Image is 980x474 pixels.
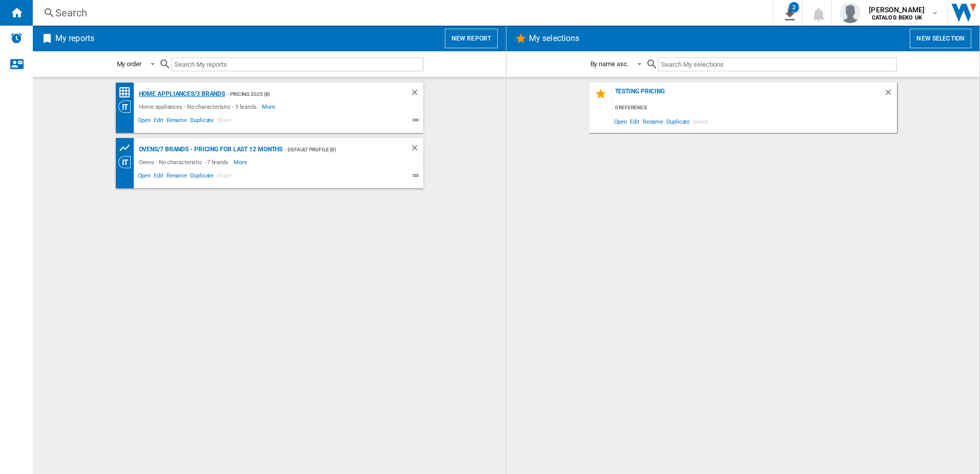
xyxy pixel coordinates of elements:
div: My order [117,60,141,68]
span: More [234,156,249,168]
span: Open [612,114,629,128]
div: Home appliances/3 brands [136,88,226,101]
span: Open [136,171,153,183]
span: Open [136,115,153,128]
div: Delete [410,143,423,156]
div: Category View [118,101,136,113]
div: 2 [789,2,799,12]
div: - Pricing 2025 (8) [225,88,389,101]
span: Rename [641,114,665,128]
span: Duplicate [189,171,215,183]
div: Delete [884,88,897,102]
span: More [262,101,277,113]
div: Product prices grid [118,142,136,154]
span: Edit [628,114,641,128]
span: Share [215,115,233,128]
span: Edit [152,171,165,183]
div: Testing Pricing [612,88,884,102]
div: Home appliances - No characteristic - 3 brands [136,101,262,113]
span: Share [215,171,233,183]
span: Duplicate [189,115,215,128]
button: New selection [910,29,971,48]
div: Search [55,6,746,20]
span: [PERSON_NAME] [869,5,925,15]
div: Category View [118,156,136,168]
img: profile.jpg [840,3,861,23]
div: - Default profile (8) [282,143,389,156]
input: Search My reports [171,57,423,71]
span: Edit [152,115,165,128]
h2: My selections [527,29,581,48]
div: Price Matrix [118,86,136,99]
span: Share [691,114,709,128]
div: Ovens/7 brands - Pricing for last 12 months [136,143,283,156]
span: Duplicate [665,114,691,128]
div: 0 reference [612,102,897,114]
div: Delete [410,88,423,101]
div: By name asc. [590,60,629,68]
span: Rename [165,115,189,128]
img: alerts-logo.svg [10,32,23,44]
input: Search My selections [658,57,896,71]
b: CATALOG BEKO UK [872,14,922,21]
h2: My reports [53,29,96,48]
span: Rename [165,171,189,183]
div: Ovens - No characteristic - 7 brands [136,156,234,168]
button: New report [445,29,498,48]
